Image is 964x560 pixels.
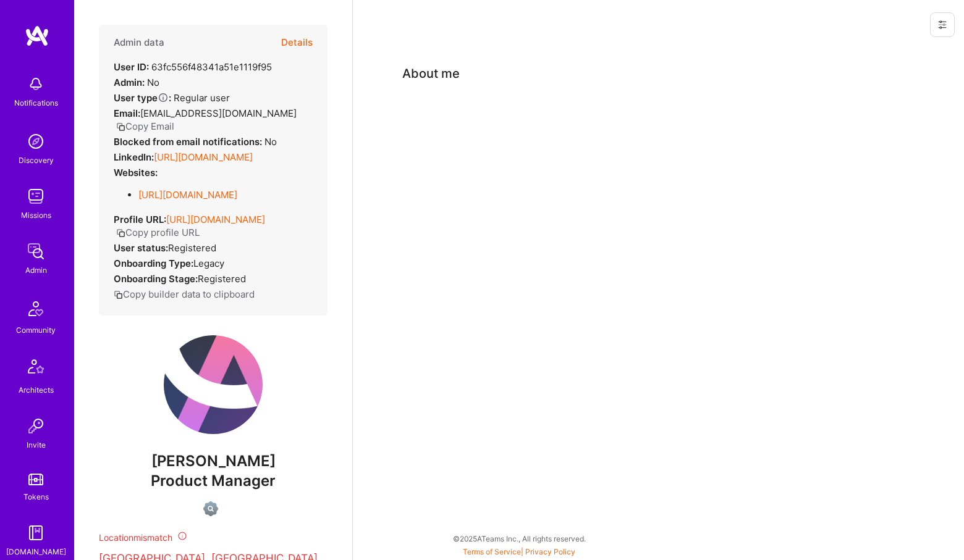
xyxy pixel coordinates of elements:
div: Regular user [114,91,230,104]
i: Help [158,92,169,103]
a: [URL][DOMAIN_NAME] [138,189,237,201]
img: tokens [28,474,43,485]
button: Copy profile URL [116,226,200,239]
i: icon Copy [116,228,125,238]
span: | [463,547,575,556]
strong: Admin: [114,77,145,88]
strong: Email: [114,107,140,119]
div: No [114,76,159,89]
div: 63fc556f48341a51e1119f95 [114,61,272,73]
span: Registered [168,242,216,254]
img: User Avatar [164,335,263,434]
img: logo [25,25,49,47]
strong: User type : [114,92,171,104]
a: [URL][DOMAIN_NAME] [154,151,253,163]
img: admin teamwork [23,239,48,264]
strong: Blocked from email notifications: [114,136,264,148]
strong: Onboarding Type: [114,257,193,269]
strong: Websites: [114,167,158,178]
img: teamwork [23,184,48,209]
div: Community [16,324,56,336]
i: icon Copy [114,290,123,299]
div: No [114,135,277,148]
div: Architects [19,383,54,396]
button: Copy builder data to clipboard [114,288,255,301]
span: Product Manager [151,472,276,490]
img: bell [23,72,48,96]
strong: Onboarding Stage: [114,273,198,285]
div: Notifications [14,96,58,109]
img: Not Scrubbed [203,501,218,516]
strong: Profile URL: [114,214,166,225]
div: Discovery [19,154,54,167]
strong: User status: [114,242,168,254]
span: [PERSON_NAME] [99,452,328,470]
img: Architects [21,354,51,383]
img: Community [21,294,51,324]
div: Location mismatch [99,531,328,544]
span: Registered [198,273,246,285]
a: Privacy Policy [525,547,575,556]
div: Tokens [23,490,49,503]
span: legacy [193,257,224,269]
img: Invite [23,414,48,438]
div: Invite [27,438,46,451]
a: Terms of Service [463,547,521,556]
button: Details [281,25,313,61]
img: discovery [23,129,48,154]
a: [URL][DOMAIN_NAME] [166,214,265,225]
div: © 2025 ATeams Inc., All rights reserved. [74,523,964,554]
strong: User ID: [114,61,149,73]
div: [DOMAIN_NAME] [6,545,66,558]
i: icon Copy [116,122,125,132]
div: Admin [25,264,47,277]
button: Copy Email [116,120,174,133]
span: [EMAIL_ADDRESS][DOMAIN_NAME] [140,107,297,119]
img: guide book [23,520,48,545]
h4: Admin data [114,37,164,48]
div: About me [402,64,460,83]
strong: LinkedIn: [114,151,154,163]
div: Missions [21,209,51,222]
